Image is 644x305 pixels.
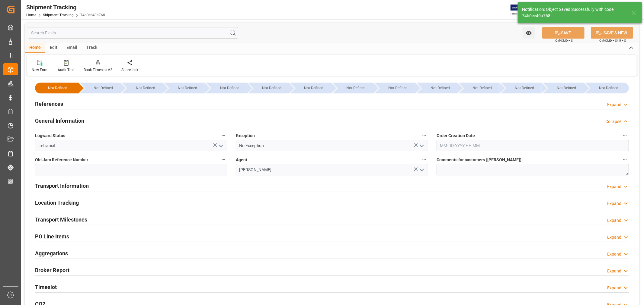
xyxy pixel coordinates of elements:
span: Old Jam Reference Number [35,157,88,163]
div: --Not Defined-- [296,83,331,93]
div: Book Timeslot V2 [84,67,112,73]
span: Exception [236,133,255,139]
div: Home [25,43,45,53]
a: Home [26,13,36,17]
img: Exertis%20JAM%20-%20Email%20Logo.jpg_1722504956.jpg [511,5,531,15]
h2: General Information [35,117,84,125]
div: Expand [607,251,621,257]
span: Order Creation Date [437,133,475,139]
div: Audit Trail [58,67,75,73]
div: --Not Defined-- [80,83,120,93]
h2: Aggregations [35,249,68,257]
button: Exception [420,131,428,139]
div: --Not Defined-- [248,83,289,93]
button: open menu [417,141,426,150]
div: Expand [607,184,621,190]
input: Type to search/select [236,140,428,151]
span: Logward Status [35,133,65,139]
div: Expand [607,102,621,108]
div: --Not Defined-- [465,83,499,93]
button: Order Creation Date [621,131,629,139]
div: --Not Defined-- [41,83,74,93]
input: Type to search/select [35,140,227,151]
span: Comments for customers ([PERSON_NAME]) [437,157,521,163]
button: SAVE & NEW [591,27,633,39]
div: --Not Defined-- [507,83,542,93]
div: --Not Defined-- [591,83,626,93]
button: Old Jam Reference Number [219,156,227,163]
h2: Timeslot [35,283,57,291]
div: --Not Defined-- [381,83,415,93]
div: --Not Defined-- [585,83,629,93]
div: Track [82,43,102,53]
div: --Not Defined-- [170,83,205,93]
div: --Not Defined-- [206,83,247,93]
h2: PO Line Items [35,232,69,241]
div: --Not Defined-- [86,83,120,93]
span: Ctrl/CMD + Shift + S [599,38,626,43]
span: Agent [236,157,247,163]
div: Expand [607,234,621,241]
div: --Not Defined-- [423,83,457,93]
div: Email [62,43,82,53]
div: --Not Defined-- [459,83,499,93]
div: Expand [607,285,621,291]
div: --Not Defined-- [501,83,542,93]
button: open menu [216,141,225,150]
button: SAVE [542,27,585,39]
h2: Broker Report [35,266,69,274]
div: --Not Defined-- [417,83,457,93]
div: Expand [607,217,621,224]
div: --Not Defined-- [255,83,289,93]
div: Edit [45,43,62,53]
div: Shipment Tracking [26,3,105,12]
div: --Not Defined-- [333,83,373,93]
input: Search Fields [28,27,238,39]
button: Logward Status [219,131,227,139]
div: --Not Defined-- [375,83,415,93]
div: --Not Defined-- [128,83,162,93]
button: open menu [417,165,426,175]
h2: References [35,100,63,108]
h2: Location Tracking [35,199,79,207]
div: --Not Defined-- [122,83,162,93]
div: --Not Defined-- [549,83,584,93]
div: Expand [607,200,621,207]
div: Expand [607,268,621,274]
h2: Transport Information [35,182,89,190]
input: MM-DD-YYYY HH:MM [437,140,629,151]
a: Shipment Tracking [43,13,74,17]
div: --Not Defined-- [212,83,247,93]
button: Comments for customers ([PERSON_NAME]) [621,156,629,163]
span: Ctrl/CMD + S [555,38,573,43]
div: --Not Defined-- [35,83,78,93]
div: Share Link [121,67,138,73]
div: --Not Defined-- [339,83,373,93]
div: --Not Defined-- [164,83,205,93]
div: Notification: Object Saved Successfully with code 74b0ec40a768 [522,6,626,19]
div: --Not Defined-- [543,83,584,93]
h2: Transport Milestones [35,215,87,224]
div: Collapse [605,118,621,125]
div: --Not Defined-- [290,83,331,93]
button: open menu [523,27,535,39]
button: Agent [420,156,428,163]
div: New Form [32,67,49,73]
